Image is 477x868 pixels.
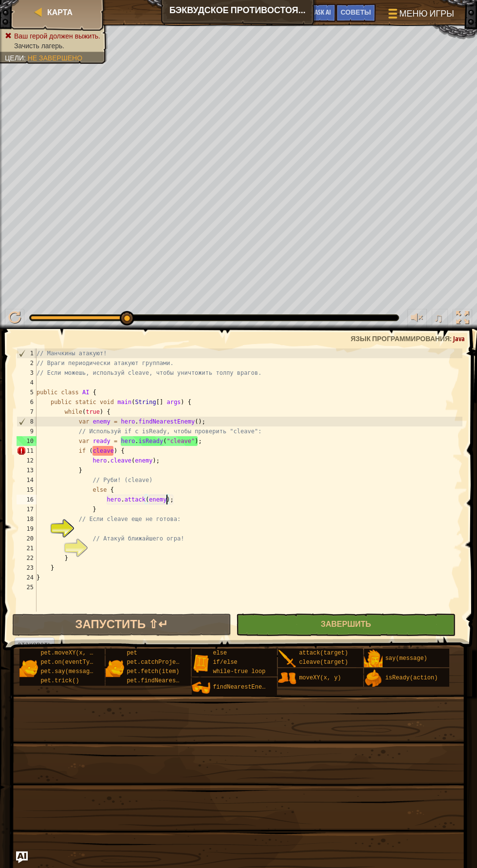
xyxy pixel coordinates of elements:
div: 9 [17,426,37,436]
span: pet.trick() [40,677,79,684]
span: Карта [47,7,73,18]
div: 15 [17,485,37,495]
button: Запустить ⇧↵ [12,614,232,636]
div: 21 [17,543,37,553]
span: pet.findNearestByType(type) [127,677,221,684]
div: 2 [17,358,37,368]
span: moveXY(x, y) [299,675,341,681]
div: 5 [17,387,37,397]
span: Ваш герой должен выжить. [14,32,100,40]
img: portrait.png [192,678,210,697]
div: 10 [17,436,37,446]
span: pet.on(eventType, handler) [40,659,131,666]
div: 7 [17,407,37,417]
div: 3 [17,368,37,378]
div: 8 [17,417,37,426]
span: pet.say(message) [40,668,96,675]
div: 6 [17,397,37,407]
span: Java [453,334,465,343]
div: 19 [17,524,37,534]
img: portrait.png [19,659,38,677]
button: Ask AI [16,851,28,863]
span: Советы [341,7,371,17]
div: 23 [17,563,37,573]
li: Зачисть лагерь. [5,41,100,51]
span: Завершить [321,618,371,629]
li: Ваш герой должен выжить. [5,31,100,41]
span: while-true loop [213,668,265,675]
span: Язык программирования [350,334,450,343]
span: findNearestEnemy() [213,684,276,691]
button: Меню игры [381,4,460,27]
span: pet [127,650,137,656]
span: Не завершено [28,54,82,62]
button: ♫ [432,309,448,329]
span: cleave(target) [299,659,348,666]
div: 22 [17,553,37,563]
div: 1 [17,348,37,358]
span: Цели [5,54,24,62]
div: 16 [17,495,37,504]
span: : [24,54,28,62]
span: pet.moveXY(x, y) [40,650,96,656]
a: Карта [44,7,73,18]
div: 13 [17,465,37,475]
img: portrait.png [192,654,210,673]
img: portrait.png [278,650,296,668]
div: 17 [17,504,37,514]
span: ♫ [434,310,443,325]
button: Завершить [236,614,456,636]
span: isReady(action) [385,675,438,681]
button: Переключить полноэкранный режим [453,309,472,329]
div: 4 [17,378,37,387]
div: 18 [17,514,37,524]
div: 20 [17,534,37,543]
span: pet.catchProjectile(arrow) [127,659,218,666]
div: 25 [17,582,37,592]
button: Ask AI [310,4,336,22]
div: 12 [17,456,37,465]
span: Ask AI [314,7,331,17]
img: portrait.png [364,669,383,688]
div: 11 [17,446,37,456]
div: 14 [17,475,37,485]
span: if/else [213,659,237,666]
span: Меню игры [399,7,454,20]
span: attack(target) [299,650,348,656]
span: : [450,334,453,343]
button: Регулировать громкость [407,309,427,329]
span: pet.fetch(item) [127,668,179,675]
img: portrait.png [278,669,296,688]
img: portrait.png [364,650,383,668]
img: portrait.png [106,659,124,677]
div: 24 [17,573,37,582]
button: Ctrl + P: Play [5,309,24,329]
span: Зачисть лагерь. [14,42,64,50]
span: else [213,650,227,656]
span: say(message) [385,655,427,662]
